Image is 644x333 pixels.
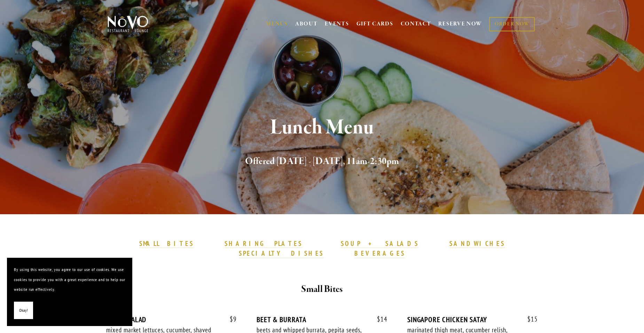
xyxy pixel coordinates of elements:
[225,239,303,248] strong: SHARING PLATES
[341,239,419,248] strong: SOUP + SALADS
[370,315,387,323] span: 14
[257,315,387,324] div: BEET & BURRATA
[230,315,233,323] span: $
[377,315,380,323] span: $
[354,249,405,258] a: BEVERAGES
[449,239,505,248] strong: SANDWICHES
[520,315,538,323] span: 15
[266,21,288,28] a: MENUS
[407,315,538,324] div: SINGAPORE CHICKEN SATAY
[356,17,393,31] a: GIFT CARDS
[119,116,525,139] h1: Lunch Menu
[325,21,349,28] a: EVENTS
[449,239,505,248] a: SANDWICHES
[301,283,343,295] strong: Small Bites
[239,249,324,257] strong: SPECIALTY DISHES
[106,15,150,33] img: Novo Restaurant &amp; Lounge
[401,17,431,31] a: CONTACT
[139,239,194,248] strong: SMALL BITES
[438,17,482,31] a: RESERVE NOW
[19,305,28,316] span: Okay!
[119,154,525,169] h2: Offered [DATE] - [DATE], 11am-2:30pm
[527,315,531,323] span: $
[354,249,405,257] strong: BEVERAGES
[223,315,237,323] span: 9
[14,265,125,295] p: By using this website, you agree to our use of cookies. We use cookies to provide you with a grea...
[7,258,132,326] section: Cookie banner
[225,239,303,248] a: SHARING PLATES
[106,315,237,324] div: HOUSE SALAD
[295,21,318,28] a: ABOUT
[489,17,535,31] a: ORDER NOW
[341,239,419,248] a: SOUP + SALADS
[239,249,324,258] a: SPECIALTY DISHES
[14,302,33,319] button: Okay!
[139,239,194,248] a: SMALL BITES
